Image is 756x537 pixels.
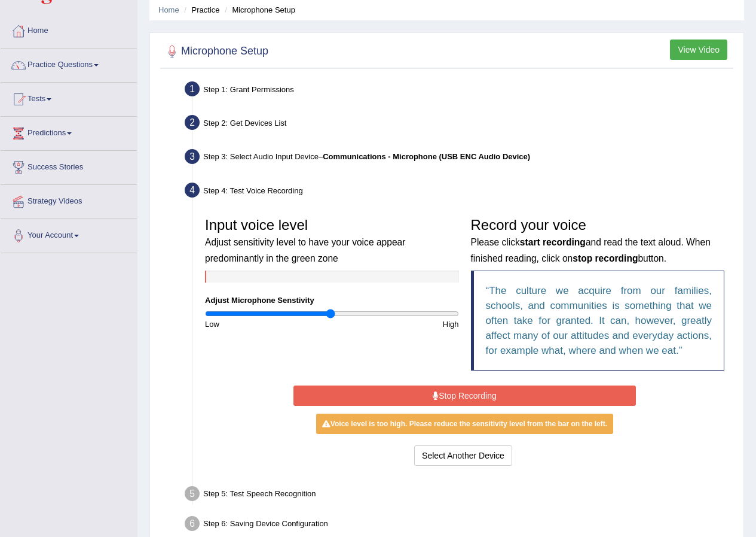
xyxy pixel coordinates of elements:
[222,4,295,16] li: Microphone Setup
[323,152,530,161] b: Communications - Microphone (USB ENC Audio Device)
[471,237,711,263] small: Please click and read the text aloud. When finished reading, click on button.
[520,237,586,247] b: start recording
[1,117,137,147] a: Predictions
[163,43,268,60] h2: Microphone Setup
[319,152,530,161] span: –
[293,386,636,406] button: Stop Recording
[205,217,459,265] h3: Input voice level
[205,237,405,263] small: Adjust sensitivity level to have your voice appear predominantly in the green zone
[573,253,638,263] b: stop recording
[179,111,738,138] div: Step 2: Get Devices List
[179,78,738,104] div: Step 1: Grant Permissions
[1,185,137,215] a: Strategy Videos
[316,414,613,434] div: Voice level is too high. Please reduce the sensitivity level from the bar on the left.
[332,318,464,330] div: High
[179,145,738,172] div: Step 3: Select Audio Input Device
[181,4,219,16] li: Practice
[486,285,712,356] q: The culture we acquire from our families, schools, and communities is something that we often tak...
[205,295,314,306] label: Adjust Microphone Senstivity
[414,445,512,466] button: Select Another Device
[1,83,137,113] a: Tests
[670,40,727,60] button: View Video
[471,217,725,265] h3: Record your voice
[179,483,738,509] div: Step 5: Test Speech Recognition
[179,179,738,205] div: Step 4: Test Voice Recording
[1,219,137,249] a: Your Account
[1,14,137,44] a: Home
[158,5,179,14] a: Home
[1,48,137,78] a: Practice Questions
[1,151,137,181] a: Success Stories
[199,318,332,330] div: Low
